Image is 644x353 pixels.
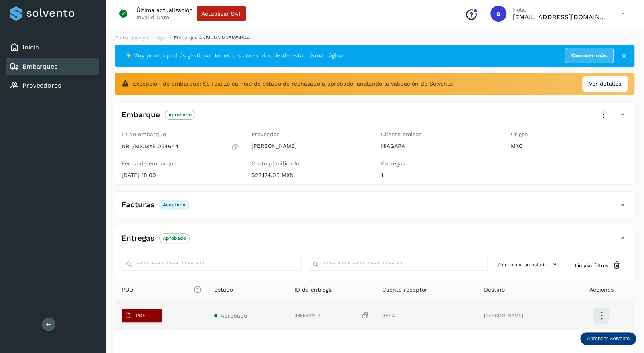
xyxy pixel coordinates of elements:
[136,313,145,318] p: PDF
[115,34,634,41] nav: breadcrumb
[6,58,99,75] div: Embarques
[163,235,186,241] p: Aprobado
[115,35,167,41] a: Embarques y entregas
[115,198,634,218] div: FacturasAceptada
[513,6,608,13] p: Hola,
[122,131,239,138] label: ID de embarque
[197,6,246,21] button: Actualizar SAT
[221,312,247,319] span: Aprobado
[115,108,634,128] div: EmbarqueAprobado
[168,112,192,118] p: Aprobado
[214,286,233,294] span: Estado
[569,258,628,273] button: Limpiar filtros
[6,39,99,56] div: Inicio
[22,82,61,89] a: Proveedores
[251,143,368,149] p: [PERSON_NAME]
[163,202,186,208] p: Aceptada
[201,11,241,16] span: Actualizar SAT
[122,309,162,322] button: PDF
[381,131,498,138] label: Cliente emisor
[122,143,179,150] p: NBL/MX.MX51054644
[565,48,614,63] a: Conocer más
[6,77,99,94] div: Proveedores
[589,286,614,294] span: Acciones
[381,143,498,149] p: NIAGARA
[294,286,332,294] span: ID de entrega
[22,43,39,51] a: Inicio
[122,234,154,243] h4: Entregas
[251,131,368,138] label: Proveedor
[251,172,368,178] p: $22,124.00 MXN
[381,172,498,178] p: 1
[251,160,368,167] label: Costo planificado
[511,143,628,149] p: MXC
[587,335,630,342] p: Aprender Solvento
[136,6,193,14] p: Última actualización
[575,262,608,269] span: Limpiar filtros
[478,301,569,330] td: [PERSON_NAME]
[122,110,160,120] h4: Embarque
[122,286,201,294] span: POD
[376,301,478,330] td: BARA
[124,51,345,60] span: ✨ Muy pronto podrás gestionar todos tus accesorios desde esta misma página.
[382,286,427,294] span: Cliente receptor
[133,80,453,88] span: Excepción de embarque: Se realizó cambio de estado de rechazado a aprobado, anulando la validació...
[122,172,239,178] p: [DATE] 18:00
[115,231,634,251] div: EntregasAprobado
[22,63,57,70] a: Embarques
[511,131,628,138] label: Origen
[494,258,562,271] button: Selecciona un estado
[381,160,498,167] label: Entregas
[136,14,169,21] p: Invalid Date
[122,160,239,167] label: Fecha de embarque
[122,200,154,210] h4: Facturas
[294,312,369,320] div: 96554411-3
[589,80,621,88] span: Ver detalles
[580,332,636,345] div: Aprender Solvento
[174,35,250,41] span: Embarque #NBL/MX.MX51054644
[513,13,608,21] p: aremartinez@niagarawater.com
[484,286,505,294] span: Destino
